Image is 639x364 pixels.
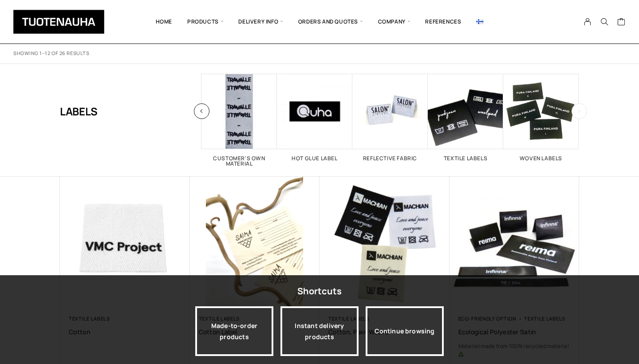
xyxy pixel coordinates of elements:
a: Visit product category Textile labels [428,74,503,161]
h1: Labels [60,74,98,149]
h2: Customer's own material [201,156,277,166]
a: Instant delivery products [280,306,359,356]
button: Search [596,18,613,26]
a: My Account [579,18,596,26]
h2: Textile labels [428,156,503,161]
a: Visit product category Hot glue label [277,74,352,161]
a: Home [148,7,180,37]
div: Shortcuts [297,283,342,299]
a: Visit product category Reflective fabric [352,74,428,161]
span: Delivery info [231,7,290,37]
span: Products [180,7,231,37]
h2: Woven labels [503,156,579,161]
span: Company [371,7,418,37]
img: Tuotenauha Oy [13,10,104,34]
h2: Reflective fabric [352,156,428,161]
a: References [418,7,469,37]
span: Orders and quotes [291,7,371,37]
h2: Hot glue label [277,156,352,161]
a: Cart [617,17,626,28]
a: Visit product category Woven labels [503,74,579,161]
a: Visit product category Customer's own material [201,74,277,166]
div: Continue browsing [366,306,444,356]
img: Suomi [476,19,483,24]
p: Showing 1–12 of 26 results [13,50,89,57]
a: Made-to-order products [195,306,273,356]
